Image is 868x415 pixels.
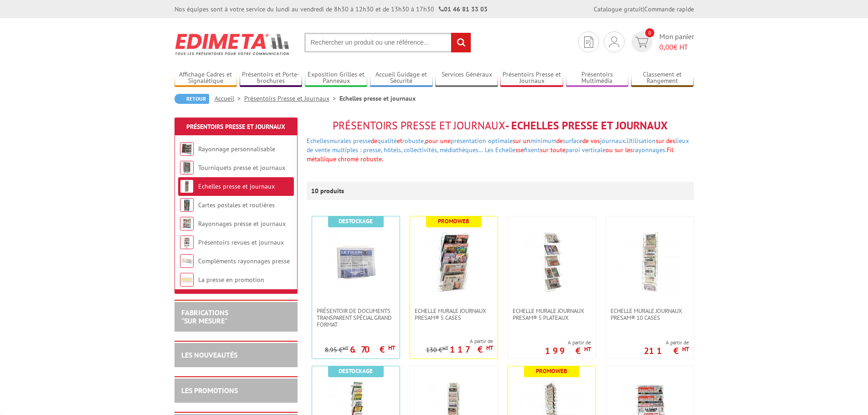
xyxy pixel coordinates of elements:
span: Echelle murale journaux Presam® 5 cases [415,307,493,321]
a: paroi verticale [565,146,606,154]
a: LES PROMOTIONS [181,386,238,395]
img: Rayonnage personnalisable [180,142,194,156]
a: collectivités, [404,146,438,154]
span: Présentoirs Presse et Journaux [333,118,505,133]
a: Compléments rayonnages presse [198,257,290,265]
span: s [515,146,518,154]
a: murales [329,137,351,145]
a: devis rapide 0 Mon panier 0,00€ HT [629,31,694,52]
span: 0 [645,28,654,37]
a: Présentoirs Multimédia [566,71,629,86]
a: Classement et Rangement [631,71,694,86]
a: médiathèques… [440,146,483,154]
img: Présentoirs revues et journaux [180,236,194,249]
a: robuste, [402,137,425,145]
a: fixent [524,146,540,154]
a: Présentoirs et Porte-brochures [240,71,303,86]
span: A partir de [426,338,493,345]
a: Accueil [215,94,244,102]
span: A partir de [545,339,591,346]
h1: - Echelles presse et journaux [307,120,694,132]
a: qualité [377,137,397,145]
a: Commande rapide [644,5,694,13]
a: PRÉSENTOIR DE DOCUMENTS TRANSPARENT SPÉCIAL GRAND FORMAT [312,307,400,328]
a: Présentoirs revues et journaux [198,238,284,246]
a: Présentoirs Presse et Journaux [186,123,285,131]
sup: HT [343,345,349,351]
li: Echelles presse et journaux [339,94,416,103]
a: Echelle murale journaux Presam® 5 plateaux [508,307,596,321]
img: La presse en promotion [180,273,194,287]
img: Compléments rayonnages presse [180,254,194,268]
input: Rechercher un produit ou une référence... [304,33,471,52]
a: Catalogue gratuit [594,5,643,13]
a: optimale [488,137,513,145]
p: 130 € [426,347,448,354]
img: Rayonnages presse et journaux [180,217,194,231]
b: Promoweb [438,217,469,225]
img: devis rapide [609,36,619,47]
b: Destockage [339,367,373,375]
sup: HT [486,344,493,352]
a: Affichage Cadres et Signalétique [175,71,237,86]
p: 8.95 € [325,347,349,354]
a: Cartes postales et routières [198,201,275,209]
span: de et pour une sur un de de vos . sur des [307,137,689,154]
span: Mon panier [659,31,694,52]
img: Tourniquets presse et journaux [180,161,194,174]
div: Nos équipes sont à votre service du lundi au vendredi de 8h30 à 12h30 et de 13h30 à 17h30 [175,5,488,14]
a: lieux de vente multiples : [307,137,689,154]
span: se sur toute ou sur les Fil métallique chromé robuste. [307,146,673,163]
img: Echelles presse et journaux [180,179,194,193]
input: rechercher [451,33,471,52]
img: Cartes postales et routières [180,198,194,212]
p: 6.70 € [350,347,395,352]
strong: 01 46 81 33 03 [439,5,488,13]
sup: HT [584,345,591,353]
p: 211 € [644,348,689,354]
a: Echelle murale journaux Presam® 10 cases [606,307,693,321]
a: FABRICATIONS"Sur Mesure" [181,308,228,325]
b: Destockage [339,217,373,225]
span: A partir de [644,339,689,346]
a: presse [353,137,371,145]
a: Présentoirs Presse et Journaux [244,94,339,102]
a: journaux [600,137,625,145]
a: Présentoirs Presse et Journaux [500,71,563,86]
a: Retour [175,94,209,104]
a: Echelles presse et journaux [198,182,275,190]
a: hôtels, [384,146,402,154]
a: surface [563,137,582,145]
a: Rayonnages presse et journaux [198,220,286,228]
a: Exposition Grilles et Panneaux [305,71,368,86]
a: Services Généraux [435,71,498,86]
img: devis rapide [584,36,593,48]
a: Tourniquets presse et journaux [198,164,285,172]
div: | [594,5,694,14]
sup: HT [442,345,448,351]
a: LES NOUVEAUTÉS [181,350,237,359]
a: minimum [530,137,556,145]
sup: HT [682,345,689,353]
img: Echelle murale journaux Presam® 5 cases [422,230,486,294]
sup: HT [388,344,395,352]
b: Promoweb [536,367,567,375]
img: PRÉSENTOIR DE DOCUMENTS TRANSPARENT SPÉCIAL GRAND FORMAT [324,230,388,294]
a: Echelles [307,137,329,145]
a: La presse en promotion [198,276,264,284]
p: 199 € [545,348,591,354]
p: 117 € [450,347,493,352]
img: Echelle murale journaux Presam® 5 plateaux [520,230,584,294]
span: Echelle murale journaux Presam® 10 cases [611,307,689,321]
span: € HT [659,42,694,52]
span: PRÉSENTOIR DE DOCUMENTS TRANSPARENT SPÉCIAL GRAND FORMAT [317,307,395,328]
a: Utilisation [627,137,656,145]
img: Edimeta [175,27,291,61]
p: 10 produits [311,182,345,200]
a: Rayonnage personnalisable [198,145,275,153]
a: Echelle murale journaux Presam® 5 cases [410,307,498,321]
img: devis rapide [635,37,648,47]
a: présentation [451,137,486,145]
